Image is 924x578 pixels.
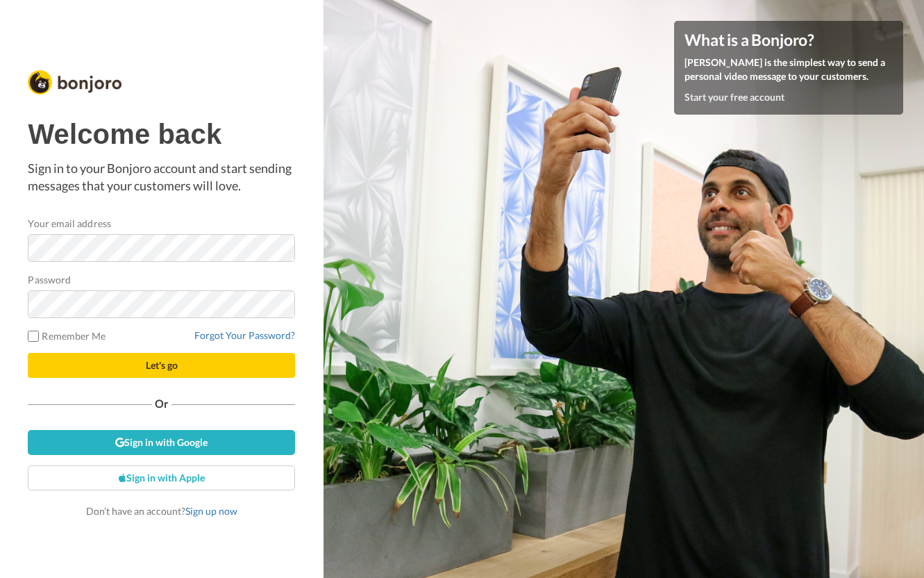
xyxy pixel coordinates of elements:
[146,359,178,371] span: Let's go
[28,353,295,378] button: Let's go
[28,160,295,195] p: Sign in to your Bonjoro account and start sending messages that your customers will love.
[194,329,295,341] a: Forgot Your Password?
[28,430,295,455] a: Sign in with Google
[684,31,893,49] h4: What is a Bonjoro?
[28,331,39,342] input: Remember Me
[152,399,171,408] span: Or
[28,272,71,287] label: Password
[684,91,784,103] a: Start your free account
[28,329,106,343] label: Remember Me
[185,505,237,517] a: Sign up now
[28,119,295,149] h1: Welcome back
[28,465,295,490] a: Sign in with Apple
[684,56,893,83] p: [PERSON_NAME] is the simplest way to send a personal video message to your customers.
[86,505,237,517] span: Don’t have an account?
[28,216,110,231] label: Your email address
